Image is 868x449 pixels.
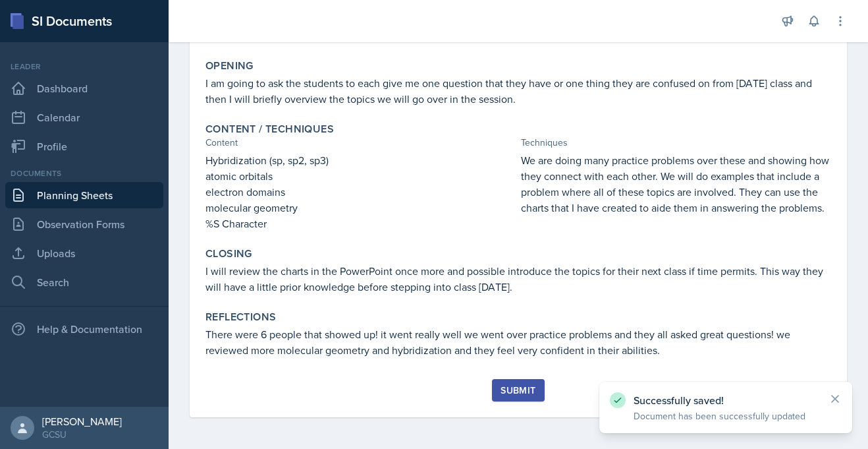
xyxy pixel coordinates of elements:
a: Uploads [5,240,163,266]
label: Content / Techniques [205,123,334,136]
label: Closing [205,247,252,260]
div: GCSU [42,428,122,441]
a: Calendar [5,104,163,131]
div: Documents [5,167,163,179]
a: Planning Sheets [5,182,163,208]
p: %S Character [205,216,516,231]
label: Opening [205,59,254,73]
a: Observation Forms [5,211,163,237]
div: Content [205,136,516,150]
div: Submit [501,385,535,396]
p: There were 6 people that showed up! it went really well we went over practice problems and they a... [205,326,831,358]
p: I am going to ask the students to each give me one question that they have or one thing they are ... [205,75,831,107]
a: Profile [5,133,163,160]
p: We are doing many practice problems over these and showing how they connect with each other. We w... [521,152,831,216]
p: molecular geometry [205,200,516,216]
p: electron domains [205,184,516,200]
button: Submit [492,379,544,402]
div: Help & Documentation [5,316,163,342]
div: Leader [5,61,163,73]
p: atomic orbitals [205,168,516,184]
p: Hybridization (sp, sp2, sp3) [205,152,516,168]
p: Successfully saved! [634,394,818,407]
label: Reflections [205,311,276,324]
a: Dashboard [5,75,163,102]
div: Techniques [521,136,831,150]
p: Document has been successfully updated [634,409,818,423]
div: [PERSON_NAME] [42,415,122,428]
a: Search [5,269,163,295]
p: I will review the charts in the PowerPoint once more and possible introduce the topics for their ... [205,263,831,295]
